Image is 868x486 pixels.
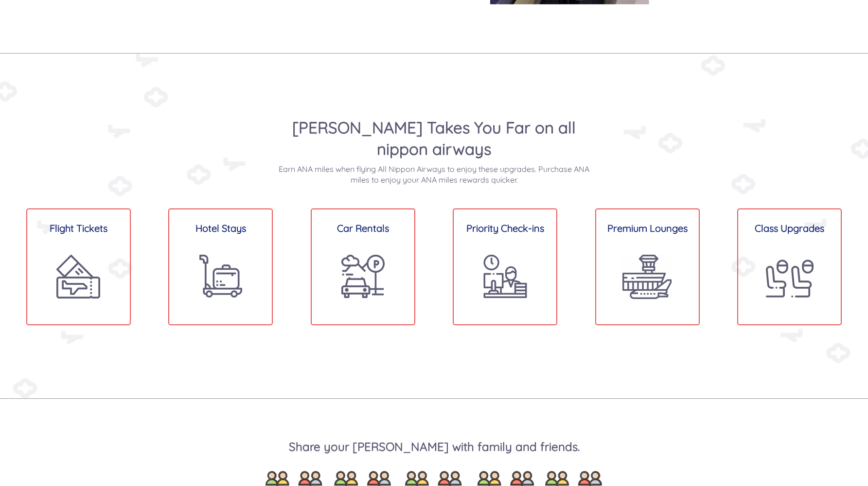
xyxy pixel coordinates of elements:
img: Priority Check ins [483,255,527,298]
h2: [PERSON_NAME] Takes You Far on all nippon airways [275,117,593,160]
img: Hotel Stays [199,255,242,298]
img: Class Upgrades [766,255,814,302]
h3: Car Rentals [312,217,414,239]
p: Earn ANA miles when flying All Nippon Airways to enjoy these upgrades. Purchase ANA miles to enjo... [275,164,593,185]
h3: Priority Check-ins [454,217,556,239]
h3: Premium Lounges [596,217,699,239]
img: Premium Lounges [622,255,672,299]
img: Car Rentals [341,255,385,298]
h2: Share your [PERSON_NAME] with family and friends. [150,438,719,455]
img: Flight ticket [56,255,101,299]
h3: Class Upgrades [738,217,841,239]
h3: Hotel Stays [169,217,272,239]
h3: Flight Tickets [27,217,130,239]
